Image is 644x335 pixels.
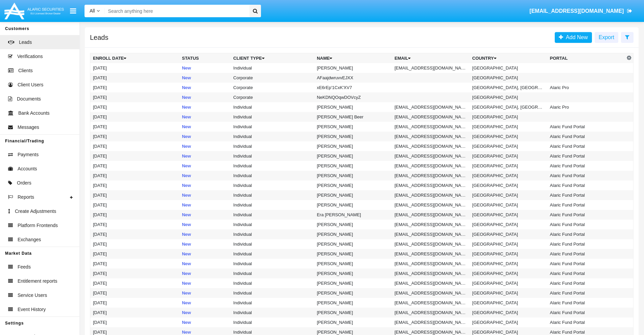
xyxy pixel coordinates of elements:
td: New [179,229,231,239]
td: Alaric Fund Portal [547,259,625,269]
td: [EMAIL_ADDRESS][DOMAIN_NAME] [392,180,470,190]
td: [DATE] [90,298,180,308]
td: [EMAIL_ADDRESS][DOMAIN_NAME] [392,141,470,151]
span: Feeds [18,263,31,271]
span: All [90,8,95,13]
td: New [179,151,231,161]
td: [GEOGRAPHIC_DATA], [GEOGRAPHIC_DATA] [470,83,547,92]
td: Individual [231,269,314,278]
td: [DATE] [90,259,180,269]
td: [DATE] [90,151,180,161]
td: [GEOGRAPHIC_DATA] [470,180,547,190]
td: Individual [231,298,314,308]
td: Alaric Fund Portal [547,132,625,141]
td: [DATE] [90,83,180,92]
td: [GEOGRAPHIC_DATA] [470,171,547,180]
td: [DATE] [90,122,180,132]
td: New [179,249,231,259]
td: Alaric Fund Portal [547,239,625,249]
td: [PERSON_NAME] [314,288,392,298]
td: Individual [231,229,314,239]
td: [PERSON_NAME] [314,63,392,73]
td: [GEOGRAPHIC_DATA] [470,298,547,308]
td: New [179,73,231,83]
a: All [85,7,105,15]
td: [EMAIL_ADDRESS][DOMAIN_NAME] [392,269,470,278]
td: [DATE] [90,239,180,249]
td: Individual [231,210,314,220]
td: [PERSON_NAME] [314,269,392,278]
span: Reports [18,194,34,201]
th: Client Type [231,53,314,63]
td: [PERSON_NAME] [314,180,392,190]
td: Alaric Fund Portal [547,278,625,288]
th: Enroll Date [90,53,180,63]
td: [PERSON_NAME] [314,259,392,269]
td: Individual [231,161,314,171]
td: [DATE] [90,229,180,239]
td: [GEOGRAPHIC_DATA] [470,112,547,122]
td: [EMAIL_ADDRESS][DOMAIN_NAME] [392,317,470,327]
span: Exchanges [18,236,41,243]
td: New [179,269,231,278]
th: Portal [547,53,625,63]
span: Messages [18,124,39,131]
td: [DATE] [90,278,180,288]
td: [DATE] [90,132,180,141]
td: [DATE] [90,269,180,278]
td: [EMAIL_ADDRESS][DOMAIN_NAME] [392,132,470,141]
td: Individual [231,132,314,141]
td: [EMAIL_ADDRESS][DOMAIN_NAME] [392,298,470,308]
span: Create Adjustments [15,208,56,215]
td: New [179,180,231,190]
td: Alaric Fund Portal [547,161,625,171]
td: Individual [231,308,314,317]
td: [EMAIL_ADDRESS][DOMAIN_NAME] [392,200,470,210]
td: Individual [231,190,314,200]
td: New [179,161,231,171]
td: Alaric Fund Portal [547,151,625,161]
td: New [179,63,231,73]
td: [GEOGRAPHIC_DATA], [GEOGRAPHIC_DATA] [470,102,547,112]
td: [PERSON_NAME] [314,308,392,317]
td: New [179,200,231,210]
td: [DATE] [90,220,180,229]
td: [DATE] [90,200,180,210]
td: [EMAIL_ADDRESS][DOMAIN_NAME] [392,239,470,249]
td: Alaric Fund Portal [547,308,625,317]
td: [PERSON_NAME] [314,102,392,112]
td: [DATE] [90,317,180,327]
span: Add New [563,34,588,40]
td: [EMAIL_ADDRESS][DOMAIN_NAME] [392,102,470,112]
td: [EMAIL_ADDRESS][DOMAIN_NAME] [392,63,470,73]
td: [PERSON_NAME] Beer [314,112,392,122]
td: [PERSON_NAME] [314,171,392,180]
td: New [179,141,231,151]
td: [DATE] [90,161,180,171]
td: [PERSON_NAME] [314,298,392,308]
td: Corporate [231,92,314,102]
td: New [179,220,231,229]
td: [GEOGRAPHIC_DATA] [470,132,547,141]
td: [EMAIL_ADDRESS][DOMAIN_NAME] [392,278,470,288]
td: [GEOGRAPHIC_DATA] [470,92,547,102]
td: [GEOGRAPHIC_DATA] [470,229,547,239]
td: [GEOGRAPHIC_DATA] [470,210,547,220]
td: [EMAIL_ADDRESS][DOMAIN_NAME] [392,122,470,132]
td: [GEOGRAPHIC_DATA] [470,288,547,298]
td: [GEOGRAPHIC_DATA] [470,73,547,83]
h5: Leads [90,35,109,40]
span: Accounts [18,165,37,172]
td: [PERSON_NAME] [314,141,392,151]
td: [PERSON_NAME] [314,122,392,132]
td: [PERSON_NAME] [314,317,392,327]
td: Individual [231,249,314,259]
td: [GEOGRAPHIC_DATA] [470,151,547,161]
td: New [179,288,231,298]
th: Email [392,53,470,63]
td: [GEOGRAPHIC_DATA] [470,317,547,327]
td: New [179,132,231,141]
td: Individual [231,141,314,151]
td: New [179,317,231,327]
span: Export [599,34,614,40]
